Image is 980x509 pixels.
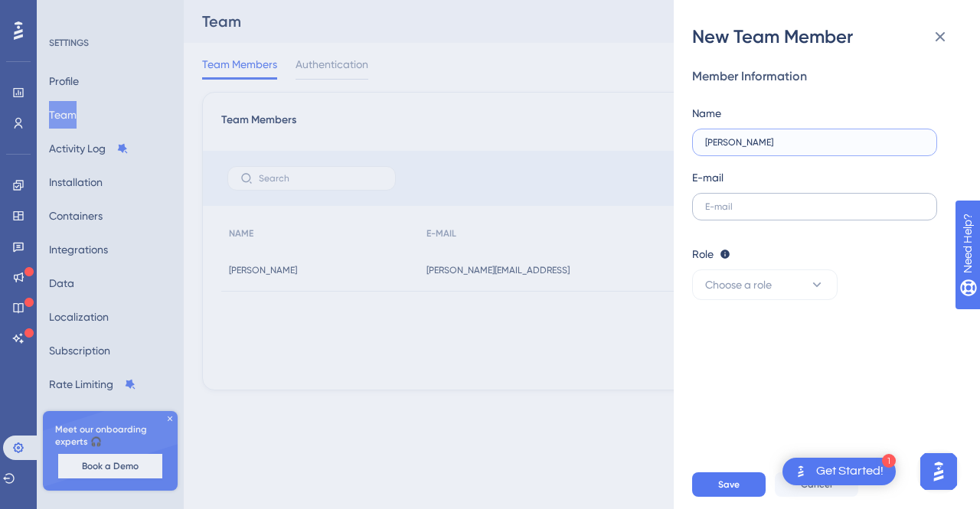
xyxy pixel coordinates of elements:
iframe: UserGuiding AI Assistant Launcher [916,449,962,494]
img: launcher-image-alternative-text [792,462,810,481]
button: Save [692,472,766,497]
button: Cancel [775,472,858,497]
div: Open Get Started! checklist, remaining modules: 1 [782,458,896,485]
span: Need Help? [36,4,96,22]
input: Name [705,137,924,148]
span: Choose a role [705,276,772,294]
button: Choose a role [692,269,838,300]
div: E-mail [692,168,724,187]
input: E-mail [705,201,924,212]
span: Role [692,245,714,263]
div: Name [692,104,721,122]
div: 1 [882,454,896,468]
div: New Team Member [692,24,962,49]
span: Save [718,478,740,491]
div: Get Started! [816,463,884,480]
div: Member Information [692,67,949,86]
